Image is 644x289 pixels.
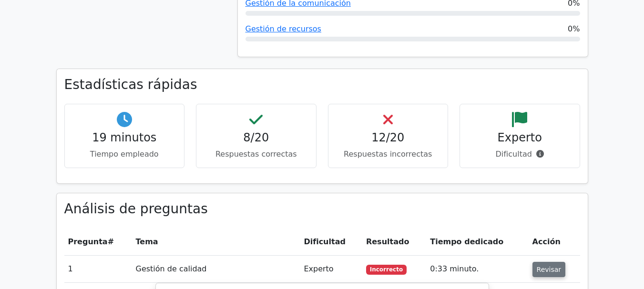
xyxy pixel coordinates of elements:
[68,237,108,246] font: Pregunta
[537,266,562,273] font: Revisar
[568,24,580,33] font: 0%
[344,149,432,159] font: Respuestas incorrectas
[371,131,404,144] font: 12/20
[215,149,297,159] font: Respuestas correctas
[495,149,532,159] font: Dificultad
[304,264,333,273] font: Experto
[370,266,403,273] font: Incorrecto
[498,131,542,144] font: Experto
[304,237,345,246] font: Dificultad
[243,131,269,144] font: 8/20
[532,262,566,277] button: Revisar
[68,264,73,273] font: 1
[135,264,206,273] font: Gestión de calidad
[64,201,208,217] font: Análisis de preguntas
[108,237,114,246] font: #
[245,24,321,33] a: Gestión de recursos
[90,149,159,159] font: Tiempo empleado
[532,237,561,246] font: Acción
[430,264,479,273] font: 0:33 minuto.
[64,77,197,92] font: Estadísticas rápidas
[366,237,409,246] font: Resultado
[135,237,158,246] font: Tema
[92,131,156,144] font: 19 minutos
[430,237,503,246] font: Tiempo dedicado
